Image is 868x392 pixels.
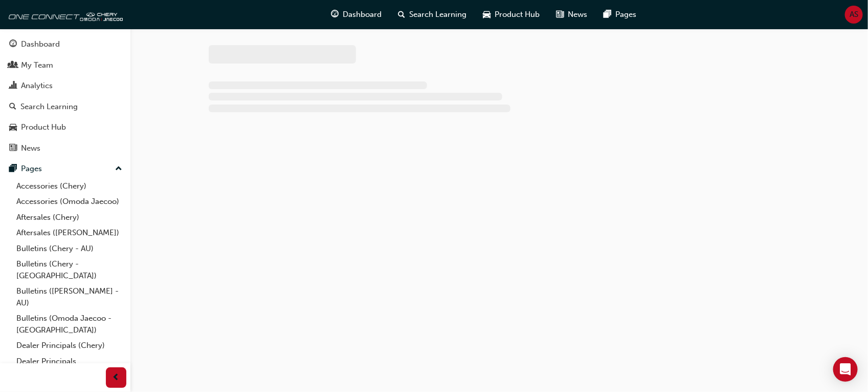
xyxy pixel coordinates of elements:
[596,4,645,25] a: pages-iconPages
[568,9,588,20] span: News
[12,354,126,381] a: Dealer Principals ([PERSON_NAME])
[113,372,120,384] span: prev-icon
[4,56,126,75] a: My Team
[845,6,863,24] button: AS
[343,9,382,20] span: Dashboard
[557,8,564,21] span: news-icon
[850,9,858,20] span: AS
[9,144,17,153] span: news-icon
[483,8,491,21] span: car-icon
[9,40,17,49] span: guage-icon
[9,61,17,70] span: people-icon
[323,4,390,25] a: guage-iconDashboard
[604,8,612,21] span: pages-icon
[833,357,858,382] div: Open Intercom Messenger
[4,35,126,54] a: Dashboard
[21,121,66,133] div: Product Hub
[548,4,596,25] a: news-iconNews
[12,178,126,194] a: Accessories (Chery)
[21,163,42,175] div: Pages
[616,9,637,20] span: Pages
[331,8,339,21] span: guage-icon
[12,338,126,354] a: Dealer Principals (Chery)
[475,4,548,25] a: car-iconProduct Hub
[4,33,126,159] button: DashboardMy TeamAnalyticsSearch LearningProduct HubNews
[398,8,406,21] span: search-icon
[9,164,17,174] span: pages-icon
[495,9,540,20] span: Product Hub
[21,38,60,50] div: Dashboard
[21,59,53,71] div: My Team
[12,194,126,210] a: Accessories (Omoda Jaecoo)
[20,101,78,113] div: Search Learning
[12,210,126,225] a: Aftersales (Chery)
[21,142,40,154] div: News
[12,241,126,257] a: Bulletins (Chery - AU)
[21,80,53,92] div: Analytics
[9,102,16,112] span: search-icon
[4,139,126,158] a: News
[4,118,126,137] a: Product Hub
[12,283,126,311] a: Bulletins ([PERSON_NAME] - AU)
[9,81,17,91] span: chart-icon
[115,162,122,176] span: up-icon
[12,311,126,338] a: Bulletins (Omoda Jaecoo - [GEOGRAPHIC_DATA])
[4,159,126,178] button: Pages
[4,97,126,116] a: Search Learning
[12,256,126,283] a: Bulletins (Chery - [GEOGRAPHIC_DATA])
[9,123,17,132] span: car-icon
[12,225,126,241] a: Aftersales ([PERSON_NAME])
[390,4,475,25] a: search-iconSearch Learning
[4,76,126,95] a: Analytics
[5,4,123,25] img: oneconnect
[410,9,467,20] span: Search Learning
